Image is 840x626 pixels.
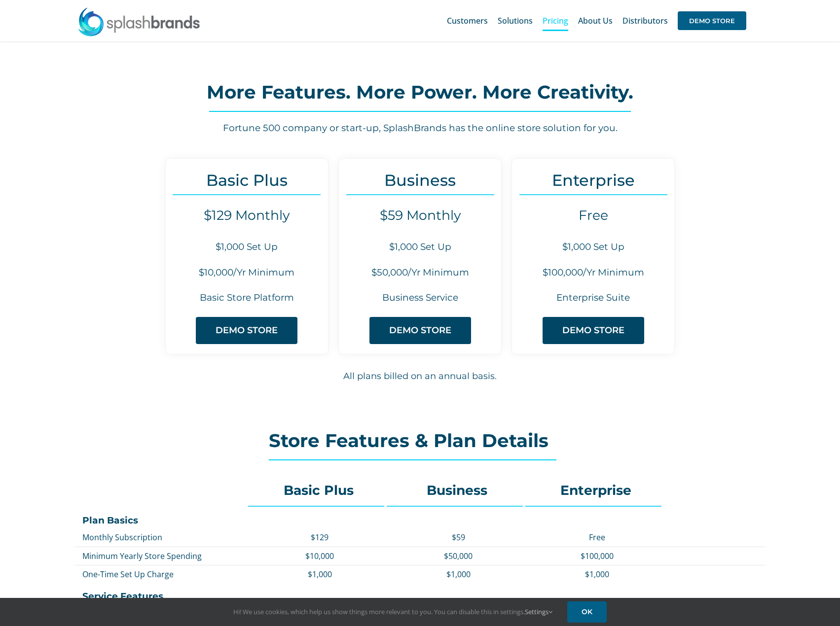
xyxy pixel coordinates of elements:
h6: $1,000 Set Up [339,241,501,254]
nav: Main Menu Sticky [447,5,746,36]
h6: Business Service [339,291,501,305]
a: Customers [447,5,488,36]
h6: $1,000 Set Up [512,241,674,254]
p: One-Time Set Up Charge [82,569,246,580]
a: OK [567,601,607,623]
span: DEMO STORE [562,325,624,336]
h2: More Features. More Power. More Creativity. [74,82,765,102]
p: Free [533,532,661,543]
p: $1,000 [256,569,384,580]
h6: $1,000 Set Up [166,241,328,254]
a: DEMO STORE [196,317,297,344]
span: DEMO STORE [678,11,746,30]
a: DEMO STORE [369,317,471,344]
img: SplashBrands.com Logo [77,7,201,36]
p: $59 [394,532,523,543]
span: DEMO STORE [216,325,278,336]
p: $10,000 [256,551,384,561]
a: DEMO STORE [543,317,644,344]
strong: Plan Basics [82,515,138,526]
h3: Enterprise [512,171,674,189]
span: About Us [578,17,613,25]
h3: Business [339,171,501,189]
strong: Basic Plus [284,482,354,498]
h6: Enterprise Suite [512,291,674,305]
a: Distributors [622,5,668,36]
a: Pricing [543,5,568,36]
h2: Store Features & Plan Details [269,431,572,451]
p: Minimum Yearly Store Spending [82,551,246,561]
p: $1,000 [533,569,661,580]
h6: Fortune 500 company or start-up, SplashBrands has the online store solution for you. [74,122,765,135]
p: $100,000 [533,551,661,561]
strong: Business [427,482,487,498]
strong: Enterprise [560,482,631,498]
span: Customers [447,17,488,25]
span: DEMO STORE [389,325,451,336]
h4: $59 Monthly [339,208,501,223]
h6: Basic Store Platform [166,291,328,305]
h4: Free [512,208,674,223]
h6: $50,000/Yr Minimum [339,266,501,279]
span: Pricing [543,17,568,25]
strong: Service Features [82,591,163,602]
span: Hi! We use cookies, which help us show things more relevant to you. You can disable this in setti... [233,607,552,616]
h3: Basic Plus [166,171,328,189]
h6: All plans billed on an annual basis. [75,370,766,383]
p: $50,000 [394,551,523,561]
h6: $10,000/Yr Minimum [166,266,328,279]
p: $1,000 [394,569,523,580]
p: Monthly Subscription [82,532,246,543]
a: Settings [525,607,552,616]
span: Distributors [622,17,668,25]
p: $129 [256,532,384,543]
span: Solutions [498,17,533,25]
h6: $100,000/Yr Minimum [512,266,674,279]
h4: $129 Monthly [166,208,328,223]
a: DEMO STORE [678,5,746,36]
